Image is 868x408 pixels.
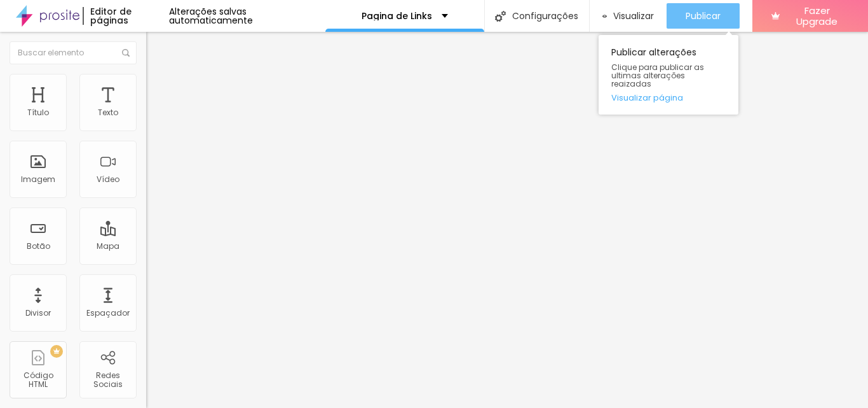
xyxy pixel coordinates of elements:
iframe: Editor [146,32,868,408]
div: Título [27,108,49,117]
div: Imagem [21,175,55,184]
img: view-1.svg [602,11,607,22]
span: Clique para publicar as ultimas alterações reaizadas [611,63,726,88]
div: Mapa [97,242,119,251]
div: Publicar alterações [599,35,738,115]
p: Pagina de Links [362,11,432,20]
div: Texto [98,108,118,117]
a: Visualizar página [611,94,726,102]
div: Redes Sociais [83,371,133,390]
img: Icone [495,11,506,22]
span: Fazer Upgrade [785,5,849,27]
input: Buscar elemento [10,41,137,64]
button: Visualizar [590,3,667,29]
span: Publicar [686,11,721,21]
span: Visualizar [613,11,654,21]
div: Vídeo [97,175,119,184]
div: Espaçador [86,309,130,318]
button: Publicar [667,3,740,29]
div: Divisor [25,309,51,318]
img: Icone [122,49,130,57]
div: Alterações salvas automaticamente [169,7,325,25]
div: Editor de páginas [83,7,168,25]
div: Botão [27,242,50,251]
div: Código HTML [13,371,63,390]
